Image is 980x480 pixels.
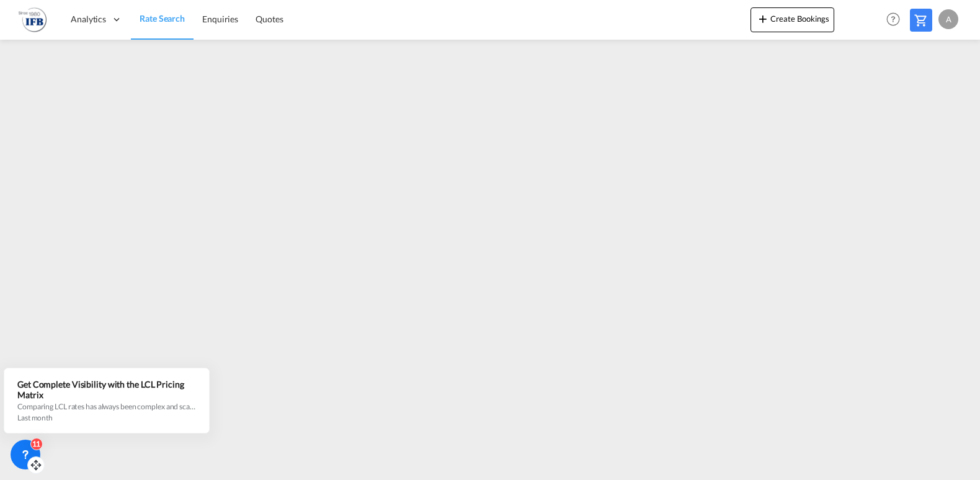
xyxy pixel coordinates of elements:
[256,14,283,24] span: Quotes
[71,13,106,25] span: Analytics
[202,14,238,24] span: Enquiries
[883,9,904,30] span: Help
[883,9,910,31] div: Help
[938,9,958,29] div: A
[751,7,834,32] button: icon-plus 400-fgCreate Bookings
[140,13,185,24] span: Rate Search
[19,6,47,33] img: 2b726980256c11eeaa87296e05903fd5.png
[755,11,770,26] md-icon: icon-plus 400-fg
